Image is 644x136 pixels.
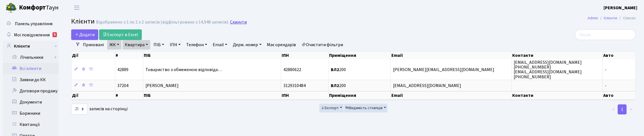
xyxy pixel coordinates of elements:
nav: breadcrumb [579,12,644,24]
b: ВЛ2 [331,67,339,73]
span: Панель управління [15,21,52,27]
a: Держ. номер [231,40,264,50]
th: ІПН [281,51,329,59]
a: Клієнти [604,15,617,21]
span: Мої повідомлення [14,32,50,38]
th: Контакти [512,51,603,59]
th: ІПН [281,91,329,100]
span: Товариство з обмеженою відповіда… [145,67,222,73]
th: Контакти [512,91,603,100]
span: 3129310484 [283,83,306,89]
img: logo.png [6,2,17,13]
a: Admin [588,15,598,21]
span: [EMAIL_ADDRESS][DOMAIN_NAME] [PHONE_NUMBER] [EMAIL_ADDRESS][DOMAIN_NAME] [PHONE_NUMBER] [514,59,582,80]
a: Квартира [123,40,150,50]
a: Всі клієнти [3,63,59,74]
a: Квитанції [3,119,59,130]
a: Додати [71,29,98,40]
a: Заявки до КК [3,74,59,85]
a: Скинути [230,20,247,25]
th: Дії [71,91,115,100]
span: - [605,83,607,89]
a: Має орендарів [265,40,298,50]
a: Очистити фільтри [300,40,346,50]
a: Телефон [184,40,209,50]
th: Приміщення [329,91,391,100]
th: # [115,51,143,59]
div: Відображено з 1 по 2 з 2 записів (відфільтровано з 14,948 записів). [96,20,229,25]
button: Переключити навігацію [70,3,84,12]
a: Боржники [3,108,59,119]
span: [PERSON_NAME][EMAIL_ADDRESS][DOMAIN_NAME] [393,67,494,73]
th: Авто [603,91,636,100]
a: Лічильники [6,52,59,63]
th: Дії [71,51,115,59]
a: 1 [618,104,627,114]
a: Експорт в Excel [99,29,142,40]
a: ЖК [107,40,121,50]
th: Приміщення [329,51,391,59]
b: [PERSON_NAME] [604,5,637,11]
a: Мої повідомлення5 [3,29,59,41]
a: Панель управління [3,18,59,29]
a: Документи [3,97,59,108]
span: 37204 [118,83,129,89]
a: Договори продажу [3,85,59,97]
th: ПІБ [143,51,281,59]
th: Email [391,91,512,100]
span: 200 [331,67,346,73]
th: Email [391,51,512,59]
input: Пошук... [575,29,636,40]
select: записів на сторінці [71,104,87,114]
a: Приховані [81,40,106,50]
span: - [605,67,607,73]
a: [PERSON_NAME] [604,4,637,11]
span: [PERSON_NAME] [145,83,179,89]
span: Таун [19,3,59,13]
a: Клієнти [3,41,59,52]
label: записів на сторінці [71,104,128,114]
li: Список [617,15,636,21]
a: ПІБ [151,40,166,50]
b: ВЛ2 [331,83,339,89]
span: 42880622 [283,67,301,73]
span: [EMAIL_ADDRESS][DOMAIN_NAME] [393,83,461,89]
a: Email [210,40,229,50]
button: Експорт [319,104,344,112]
span: 200 [331,83,346,89]
div: 5 [52,32,57,37]
span: 42889 [118,67,129,73]
span: Експорт [321,105,339,111]
th: # [115,91,143,100]
th: ПІБ [143,91,281,100]
span: Додати [75,32,95,38]
th: Авто [603,51,636,59]
a: ІПН [167,40,183,50]
button: Видимість стовпців [344,104,388,112]
b: Комфорт [19,3,46,12]
span: Клієнти [71,17,95,26]
span: Видимість стовпців [346,105,383,111]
